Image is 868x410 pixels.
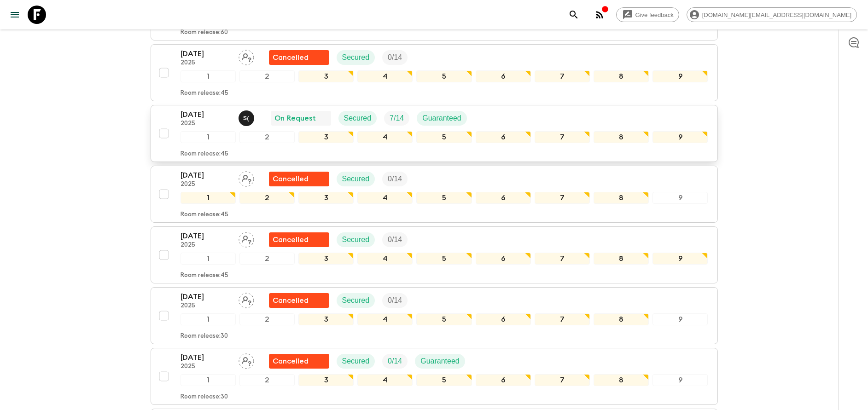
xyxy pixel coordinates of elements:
p: 2025 [181,59,231,67]
button: menu [6,6,24,24]
p: Cancelled [273,173,309,185]
div: 7 [535,192,590,204]
p: [DATE] [181,109,231,120]
p: 7 / 14 [390,113,404,124]
div: 1 [181,131,236,143]
div: Trip Fill [382,354,408,369]
span: Assign pack leader [239,356,254,364]
div: Flash Pack cancellation [269,50,329,65]
p: S ( [243,115,249,122]
p: [DATE] [181,48,231,59]
p: Secured [342,234,370,245]
div: Flash Pack cancellation [269,232,329,247]
button: S( [239,110,256,126]
div: 5 [416,192,472,204]
div: 4 [357,70,413,82]
div: 4 [357,313,413,325]
button: [DATE]2025Assign pack leaderFlash Pack cancellationSecuredTrip Fill123456789Room release:45 [151,226,718,283]
span: Give feedback [630,12,679,18]
div: 3 [298,131,354,143]
div: 8 [594,374,649,386]
a: Give feedback [616,7,679,22]
p: Room release: 30 [181,393,228,401]
div: 2 [239,313,295,325]
div: 5 [416,374,472,386]
div: Flash Pack cancellation [269,354,329,369]
p: [DATE] [181,231,231,242]
div: 8 [594,70,649,82]
button: [DATE]2025Assign pack leaderFlash Pack cancellationSecuredTrip Fill123456789Room release:30 [151,287,718,344]
div: 6 [476,253,531,265]
p: 2025 [181,242,231,249]
div: Trip Fill [384,111,409,126]
p: [DATE] [181,291,231,302]
div: Flash Pack cancellation [269,293,329,308]
div: 9 [652,131,708,143]
div: 5 [416,131,472,143]
div: 1 [181,192,236,204]
button: [DATE]2025Shandy (Putu) Sandhi Astra JuniawanOn RequestSecuredTrip FillGuaranteed123456789Room re... [151,105,718,162]
div: 9 [652,374,708,386]
div: Secured [337,293,375,308]
div: 6 [476,70,531,82]
span: Assign pack leader [239,52,254,60]
div: 4 [357,374,413,386]
button: [DATE]2025Assign pack leaderFlash Pack cancellationSecuredTrip Fill123456789Room release:45 [151,44,718,101]
p: 2025 [181,302,231,310]
div: 4 [357,253,413,265]
div: 3 [298,313,354,325]
div: 4 [357,131,413,143]
p: On Request [274,113,316,124]
div: [DOMAIN_NAME][EMAIL_ADDRESS][DOMAIN_NAME] [687,7,857,22]
div: Secured [337,50,375,65]
div: 6 [476,374,531,386]
div: 9 [652,313,708,325]
p: 0 / 14 [388,295,402,306]
div: 2 [239,374,295,386]
p: Secured [344,113,372,124]
div: 3 [298,374,354,386]
p: [DATE] [181,170,231,181]
div: 8 [594,313,649,325]
div: 3 [298,70,354,82]
div: Secured [338,111,377,126]
div: 7 [535,70,590,82]
p: 2025 [181,363,231,370]
p: Room release: 45 [181,211,228,219]
div: 1 [181,70,236,82]
div: 3 [298,192,354,204]
p: Secured [342,356,370,367]
div: 5 [416,313,472,325]
button: [DATE]2025Assign pack leaderFlash Pack cancellationSecuredTrip Fill123456789Room release:45 [151,166,718,223]
p: 2025 [181,120,231,127]
div: Trip Fill [382,232,408,247]
p: Cancelled [273,295,309,306]
div: 7 [535,131,590,143]
span: Assign pack leader [239,174,254,181]
div: 9 [652,70,708,82]
p: Cancelled [273,52,309,63]
div: Trip Fill [382,50,408,65]
p: Secured [342,52,370,63]
button: search adventures [565,6,583,24]
div: Trip Fill [382,172,408,186]
p: Cancelled [273,356,309,367]
div: 2 [239,253,295,265]
div: 2 [239,192,295,204]
div: Secured [337,232,375,247]
div: 7 [535,253,590,265]
p: 0 / 14 [388,234,402,245]
div: 8 [594,131,649,143]
div: 7 [535,374,590,386]
p: Cancelled [273,234,309,245]
div: 1 [181,374,236,386]
div: Flash Pack cancellation [269,172,329,186]
div: 5 [416,253,472,265]
div: Trip Fill [382,293,408,308]
p: [DATE] [181,352,231,363]
p: Guaranteed [422,113,461,124]
div: 8 [594,192,649,204]
p: 0 / 14 [388,173,402,185]
span: Assign pack leader [239,235,254,242]
div: 9 [652,253,708,265]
